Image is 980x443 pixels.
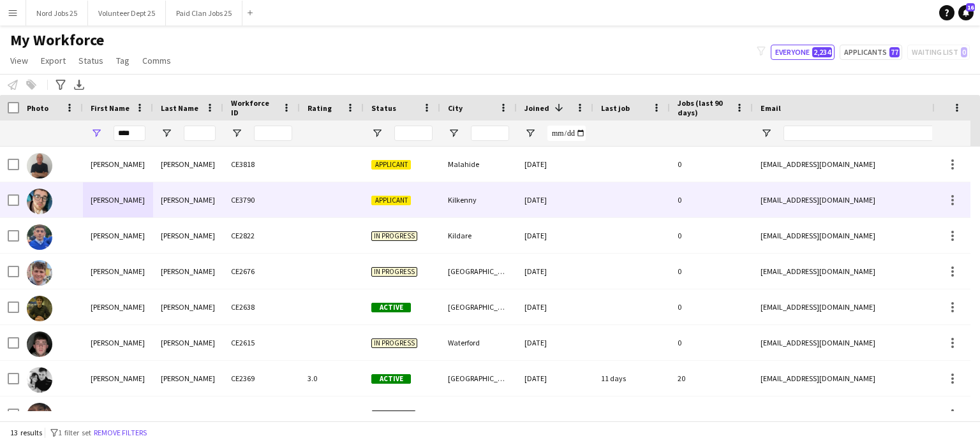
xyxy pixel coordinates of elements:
img: Luke Murphy [27,331,52,357]
span: Email [761,103,781,113]
button: Open Filter Menu [91,127,102,139]
button: Everyone2,234 [771,45,835,60]
div: [PERSON_NAME] [153,254,223,289]
div: [PERSON_NAME] [83,147,153,182]
span: In progress [371,267,417,277]
span: City [448,103,463,113]
button: Nord Jobs 25 [26,1,88,25]
div: Kilkenny [440,182,517,217]
div: 3.0 [300,361,364,396]
span: 77 [889,47,900,57]
span: 2,234 [812,47,832,57]
img: Luke Byrne [27,367,52,393]
a: 16 [958,5,974,20]
span: View [10,55,28,66]
div: CE2676 [223,254,300,289]
div: [PERSON_NAME] [153,182,223,217]
a: Export [36,52,71,69]
div: [GEOGRAPHIC_DATA] [440,361,517,396]
div: [PERSON_NAME] [83,218,153,253]
div: CE2369 [223,361,300,396]
span: My Workforce [10,31,104,50]
div: [DATE] [517,182,593,217]
span: Photo [27,103,48,113]
button: Paid Clan Jobs 25 [166,1,242,25]
span: Suspended [371,410,416,419]
span: Status [371,103,396,113]
span: Last job [601,103,630,113]
input: First Name Filter Input [114,126,145,141]
div: Mooncoin [440,396,517,432]
input: Joined Filter Input [547,126,586,141]
app-action-btn: Advanced filters [53,77,68,92]
input: Workforce ID Filter Input [254,126,292,141]
div: [DATE] [517,325,593,360]
div: [PERSON_NAME] [153,218,223,253]
div: CE3818 [223,147,300,182]
span: Joined [524,103,549,113]
div: 0 [670,325,753,360]
div: CE2822 [223,218,300,253]
span: Active [371,374,411,384]
a: Comms [137,52,176,69]
div: 0 [670,254,753,289]
img: Luke Moloney [27,260,52,286]
input: City Filter Input [471,126,509,141]
div: 0 [670,289,753,324]
button: Remove filters [91,426,149,440]
div: 0 [670,396,753,432]
button: Open Filter Menu [761,127,772,139]
div: [PERSON_NAME] [153,289,223,324]
button: Open Filter Menu [371,127,383,139]
div: [DATE] [517,147,593,182]
span: Workforce ID [231,98,277,117]
button: Volunteer Dept 25 [88,1,166,25]
span: 1 filter set [58,428,91,437]
button: Applicants77 [840,45,902,60]
img: Luke McDonald [27,189,52,214]
div: [GEOGRAPHIC_DATA] [440,254,517,289]
div: 11 days [593,361,670,396]
div: 0 [670,218,753,253]
a: Tag [111,52,135,69]
div: [PERSON_NAME] [153,325,223,360]
button: Open Filter Menu [448,127,459,139]
div: Waterford [440,325,517,360]
input: Last Name Filter Input [184,126,216,141]
div: CE2638 [223,289,300,324]
span: In progress [371,231,417,241]
app-action-btn: Export XLSX [71,77,87,92]
div: CE2135 [223,396,300,432]
span: Applicant [371,196,411,205]
div: 20 [670,361,753,396]
div: [PERSON_NAME] [83,254,153,289]
div: [PERSON_NAME] [153,361,223,396]
span: Export [41,55,66,66]
img: Luke Conlon [27,153,52,178]
div: [DATE] [517,289,593,324]
div: [DATE] [517,396,593,432]
div: [PERSON_NAME] [83,289,153,324]
div: Kildare [440,218,517,253]
input: Status Filter Input [394,126,433,141]
span: Active [371,303,411,312]
div: [PERSON_NAME] [83,396,153,432]
div: CE3790 [223,182,300,217]
div: Malahide [440,147,517,182]
div: [PERSON_NAME] [83,361,153,396]
div: Black [153,396,223,432]
span: 16 [966,3,975,11]
div: [PERSON_NAME] [83,325,153,360]
span: Status [78,55,103,66]
a: Status [73,52,108,69]
div: 0 [670,182,753,217]
img: Luke Hanly [27,296,52,321]
button: Open Filter Menu [231,127,242,139]
div: [DATE] [517,218,593,253]
span: Comms [142,55,171,66]
span: Jobs (last 90 days) [678,98,730,117]
div: [PERSON_NAME] [153,147,223,182]
span: Tag [116,55,130,66]
div: [PERSON_NAME] [83,182,153,217]
div: [DATE] [517,361,593,396]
